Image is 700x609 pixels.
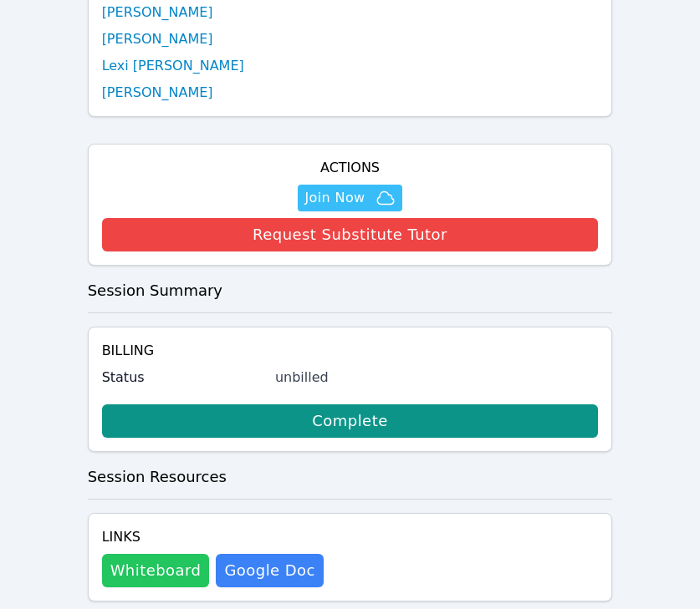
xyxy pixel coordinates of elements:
[102,527,324,547] h4: Links
[88,279,613,302] h3: Session Summary
[102,3,213,23] a: [PERSON_NAME]
[102,29,213,49] a: [PERSON_NAME]
[102,404,599,438] a: Complete
[216,554,323,587] a: Google Doc
[102,218,599,251] button: Request Substitute Tutor
[102,368,265,388] label: Status
[275,368,599,388] div: unbilled
[298,185,401,211] button: Join Now
[102,158,599,178] h4: Actions
[102,341,599,361] h4: Billing
[88,465,613,489] h3: Session Resources
[102,83,213,103] a: [PERSON_NAME]
[102,56,244,76] a: Lexi [PERSON_NAME]
[102,554,210,587] button: Whiteboard
[304,188,365,208] span: Join Now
